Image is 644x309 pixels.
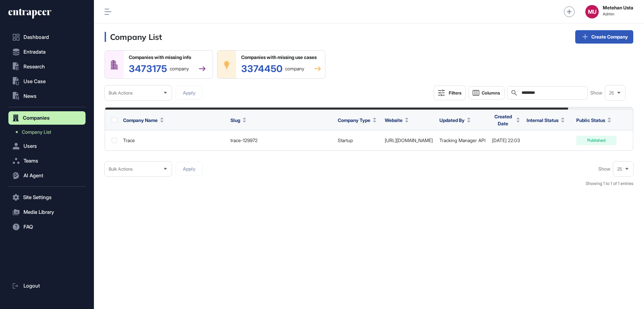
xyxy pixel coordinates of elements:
[109,90,132,96] span: Bulk Actions
[285,66,304,71] span: company
[576,117,611,124] button: Public Status
[23,35,49,40] span: Dashboard
[385,117,402,124] span: Website
[385,137,433,143] a: [URL][DOMAIN_NAME]
[8,191,86,204] button: Site Settings
[8,75,86,88] button: Use Case
[123,138,224,143] div: Trace
[23,209,54,215] span: Media Library
[123,117,158,124] span: Company Name
[12,126,86,138] a: Company List
[23,79,46,84] span: Use Case
[8,60,86,73] button: Research
[603,5,633,10] strong: Metehan Usta
[109,167,132,172] span: Bulk Actions
[8,111,86,125] button: Companies
[129,64,189,73] div: 3473175
[575,30,633,44] a: Create Company
[8,205,86,219] button: Media Library
[576,136,616,145] div: Published
[586,180,633,187] div: Showing 1 to 1 of 1 entries
[617,167,622,172] span: 25
[439,117,465,124] span: Updated By
[8,45,86,59] button: Entradata
[129,55,206,60] div: Companies with missing info
[439,137,485,143] a: Tracking Manager API
[241,55,321,60] div: Companies with missing use cases
[23,195,52,200] span: Site Settings
[338,117,376,124] button: Company Type
[8,89,86,103] button: News
[338,117,370,124] span: Company Type
[492,113,520,127] button: Created Date
[585,5,599,18] button: MU
[8,169,86,182] button: AI Agent
[23,224,33,230] span: FAQ
[338,138,378,143] div: startup
[8,154,86,168] button: Teams
[23,64,45,69] span: Research
[449,90,462,96] div: Filters
[8,220,86,234] button: FAQ
[439,117,471,124] button: Updated By
[469,86,504,100] button: Columns
[170,66,189,71] span: company
[23,115,50,121] span: Companies
[123,117,164,124] button: Company Name
[105,32,162,42] h3: Company List
[241,64,304,73] div: 3374450
[609,90,614,96] span: 25
[385,117,409,124] button: Website
[230,117,246,124] button: Slug
[23,173,43,178] span: AI Agent
[8,279,86,293] a: Logout
[492,138,520,143] div: [DATE] 22:03
[23,158,38,164] span: Teams
[492,113,514,127] span: Created Date
[23,143,37,149] span: Users
[590,90,602,96] span: Show
[230,138,331,143] div: trace-129972
[8,30,86,44] a: Dashboard
[576,117,605,124] span: Public Status
[8,139,86,153] button: Users
[598,166,610,172] span: Show
[434,85,466,100] button: Filters
[23,49,46,55] span: Entradata
[603,12,633,16] span: Admin
[230,117,240,124] span: Slug
[22,129,51,135] span: Company List
[527,117,565,124] button: Internal Status
[527,117,558,124] span: Internal Status
[23,94,37,99] span: News
[23,283,40,289] span: Logout
[482,90,500,96] span: Columns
